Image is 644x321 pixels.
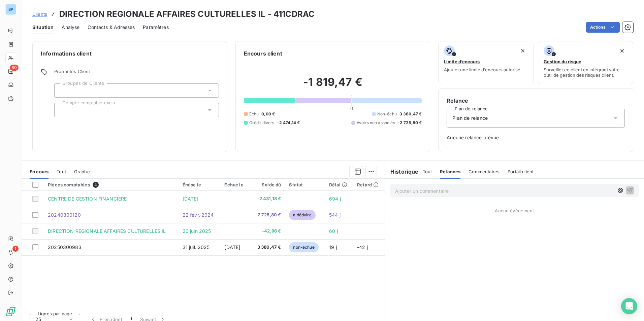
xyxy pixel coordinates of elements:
[5,306,16,317] img: Logo LeanPay
[357,182,381,187] div: Retard
[183,196,198,202] span: [DATE]
[398,120,422,126] span: -2 725,80 €
[183,182,217,187] div: Émise le
[452,115,488,121] span: Plan de relance
[329,182,349,187] div: Délai
[444,59,480,64] span: Limite d’encours
[32,24,54,31] span: Situation
[377,111,397,117] span: Non-échu
[88,24,135,31] span: Contacts & Adresses
[329,196,341,202] span: 694 j
[12,246,19,252] span: 1
[253,244,281,251] span: 3 380,47 €
[143,24,169,31] span: Paramètres
[224,244,240,250] span: [DATE]
[30,169,49,174] span: En cours
[261,111,275,117] span: 0,00 €
[447,134,625,141] span: Aucune relance prévue
[385,168,419,176] h6: Historique
[253,228,281,235] span: -42,96 €
[423,169,432,174] span: Tout
[357,120,395,126] span: Avoirs non associés
[60,87,65,94] input: Ajouter une valeur
[289,210,315,220] span: à déduire
[244,49,282,58] h6: Encours client
[399,111,422,117] span: 3 380,47 €
[249,111,259,117] span: Échu
[32,11,47,17] a: Clients
[438,41,534,84] button: Limite d’encoursAjouter une limite d’encours autorisé
[329,228,338,234] span: 60 j
[289,242,318,252] span: non-échue
[54,69,219,78] span: Propriétés Client
[544,67,627,78] span: Surveiller ce client en intégrant votre outil de gestion des risques client.
[538,41,633,84] button: Gestion du risqueSurveiller ce client en intégrant votre outil de gestion des risques client.
[508,169,534,174] span: Portail client
[444,67,520,72] span: Ajouter une limite d’encours autorisé
[62,24,79,31] span: Analyse
[621,298,637,314] div: Open Intercom Messenger
[10,65,19,71] span: 30
[253,195,281,202] span: -2 431,18 €
[41,49,219,58] h6: Informations client
[253,182,281,187] div: Solde dû
[48,244,82,250] span: 20250300983
[5,66,16,77] a: 30
[249,120,275,126] span: Crédit divers
[59,8,315,20] h3: DIRECTION REGIONALE AFFAIRES CULTURELLES IL - 411CDRAC
[183,228,211,234] span: 20 juin 2025
[74,169,90,174] span: Graphe
[183,212,214,218] span: 22 févr. 2024
[447,97,625,105] h6: Relance
[183,244,210,250] span: 31 juil. 2025
[469,169,500,174] span: Commentaires
[495,208,534,213] span: Aucun évènement
[357,244,368,250] span: -42 j
[586,22,620,33] button: Actions
[48,228,166,234] span: DIRECTION REGIONALE AFFAIRES CULTURELLES IL
[60,107,65,113] input: Ajouter une valeur
[93,182,99,188] span: 4
[244,75,422,96] h2: -1 819,47 €
[329,212,341,218] span: 544 j
[48,196,127,202] span: CENTRE DE GESTION FINANCIERE
[329,244,337,250] span: 19 j
[544,59,581,64] span: Gestion du risque
[277,120,300,126] span: -2 474,14 €
[48,212,81,218] span: 20240300120
[289,182,321,187] div: Statut
[440,169,460,174] span: Relances
[224,182,245,187] div: Échue le
[57,169,66,174] span: Tout
[253,212,281,218] span: -2 725,80 €
[48,182,174,188] div: Pièces comptables
[5,4,16,15] div: BP
[350,106,353,111] span: 0
[32,11,47,17] span: Clients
